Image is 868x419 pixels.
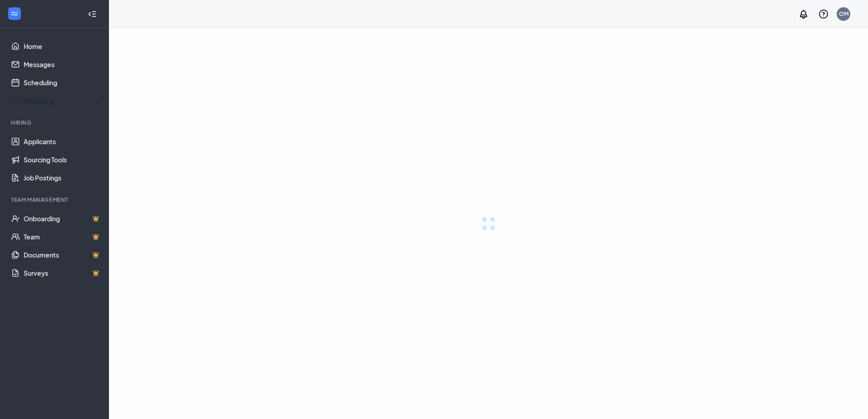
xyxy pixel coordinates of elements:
[11,119,99,127] div: Hiring
[24,246,101,264] a: DocumentsCrown
[24,169,101,187] a: Job Postings
[798,9,809,19] svg: Notifications
[24,151,101,169] a: Sourcing Tools
[10,9,19,18] svg: WorkstreamLogo
[24,37,101,55] a: Home
[11,196,99,204] div: Team Management
[24,228,101,246] a: TeamCrown
[88,10,97,19] svg: Collapse
[11,96,20,105] svg: Analysis
[24,73,101,92] a: Scheduling
[839,10,848,18] div: OM
[24,264,101,282] a: SurveysCrown
[818,9,829,19] svg: QuestionInfo
[24,55,101,73] a: Messages
[24,209,101,228] a: OnboardingCrown
[24,132,101,151] a: Applicants
[24,96,102,105] div: Reporting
